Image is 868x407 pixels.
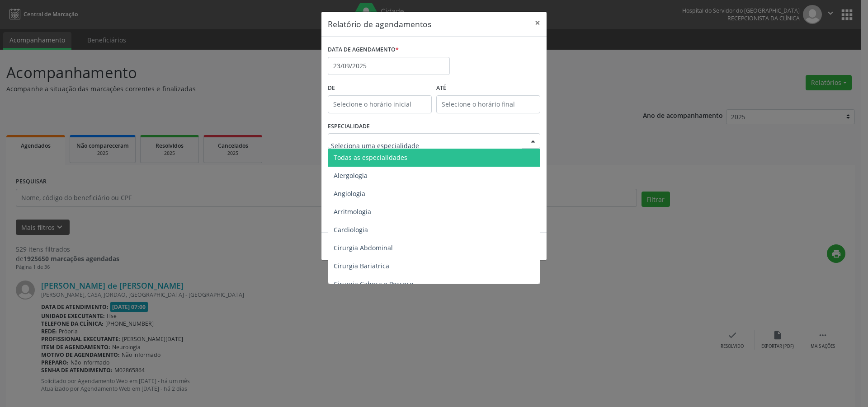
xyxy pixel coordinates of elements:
[436,95,540,113] input: Selecione o horário final
[328,18,431,30] h5: Relatório de agendamentos
[334,280,413,288] span: Cirurgia Cabeça e Pescoço
[334,225,368,234] span: Cardiologia
[328,43,399,57] label: DATA DE AGENDAMENTO
[328,120,370,134] label: ESPECIALIDADE
[334,262,389,270] span: Cirurgia Bariatrica
[528,12,547,34] button: Close
[328,81,432,95] label: De
[436,81,540,95] label: ATÉ
[334,189,365,198] span: Angiologia
[334,243,393,252] span: Cirurgia Abdominal
[328,95,432,113] input: Selecione o horário inicial
[328,57,450,75] input: Selecione uma data ou intervalo
[334,153,407,162] span: Todas as especialidades
[334,171,368,180] span: Alergologia
[331,136,522,154] input: Seleciona uma especialidade
[334,207,371,216] span: Arritmologia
